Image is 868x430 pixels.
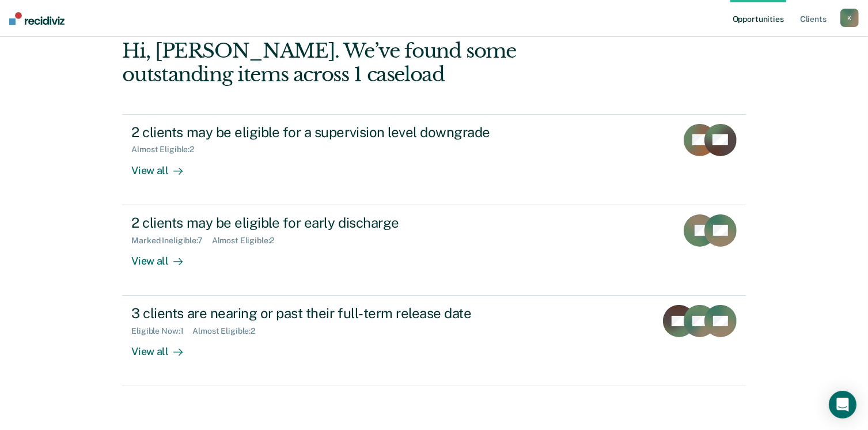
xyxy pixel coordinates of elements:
[122,39,621,86] div: Hi, [PERSON_NAME]. We’ve found some outstanding items across 1 caseload
[131,214,536,231] div: 2 clients may be eligible for early discharge
[131,336,196,359] div: View all
[122,114,745,205] a: 2 clients may be eligible for a supervision level downgradeAlmost Eligible:2View all
[131,305,536,322] div: 3 clients are nearing or past their full-term release date
[840,9,859,27] button: K
[131,326,192,336] div: Eligible Now : 1
[192,326,264,336] div: Almost Eligible : 2
[212,236,284,246] div: Almost Eligible : 2
[829,391,856,418] div: Open Intercom Messenger
[9,12,65,25] img: Recidiviz
[131,124,536,141] div: 2 clients may be eligible for a supervision level downgrade
[131,236,211,246] div: Marked Ineligible : 7
[131,245,196,267] div: View all
[122,205,745,296] a: 2 clients may be eligible for early dischargeMarked Ineligible:7Almost Eligible:2View all
[131,154,196,177] div: View all
[122,296,745,386] a: 3 clients are nearing or past their full-term release dateEligible Now:1Almost Eligible:2View all
[131,145,203,154] div: Almost Eligible : 2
